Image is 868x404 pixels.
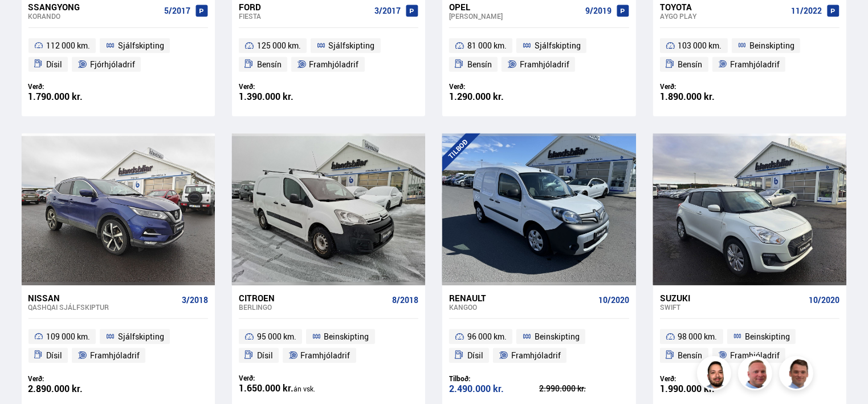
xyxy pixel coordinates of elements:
span: 81 000 km. [467,39,507,52]
span: Sjálfskipting [535,39,581,52]
span: 9/2019 [585,6,612,15]
div: 1.650.000 kr. [239,383,329,394]
span: Dísil [257,349,273,362]
div: Verð: [660,374,750,383]
div: Berlingo [239,303,388,311]
span: Framhjóladrif [520,58,569,71]
span: 3/2018 [182,296,208,305]
span: 95 000 km. [257,330,296,344]
span: 112 000 km. [46,39,90,52]
img: nhp88E3Fdnt1Opn2.png [699,358,733,392]
button: Opna LiveChat spjallviðmót [9,5,43,39]
div: Verð: [239,82,329,91]
span: 96 000 km. [467,330,507,344]
span: Framhjóladrif [309,58,359,71]
span: 11/2022 [791,6,822,15]
span: Beinskipting [749,39,794,52]
span: Dísil [46,349,62,362]
span: 109 000 km. [46,330,90,344]
div: Toyota [660,2,787,12]
div: Verð: [28,374,119,383]
div: Verð: [28,82,119,91]
div: Qashqai SJÁLFSKIPTUR [28,303,177,311]
div: Verð: [660,82,750,91]
div: Opel [449,2,580,12]
span: 3/2017 [374,6,401,15]
span: Framhjóladrif [511,349,561,362]
div: Ford [239,2,370,12]
div: Tilboð: [449,374,539,383]
span: Beinskipting [535,330,580,344]
div: Citroen [239,293,388,303]
span: Fjórhjóladrif [90,58,135,71]
div: Kangoo [449,303,593,311]
div: 1.990.000 kr. [660,384,750,394]
div: 1.290.000 kr. [449,92,539,102]
span: Framhjóladrif [90,349,140,362]
div: 2.890.000 kr. [28,384,119,394]
div: [PERSON_NAME] [449,12,580,20]
span: Framhjóladrif [301,349,351,362]
div: 1.890.000 kr. [660,92,750,102]
div: Verð: [449,82,539,91]
div: Korando [28,12,160,20]
span: 103 000 km. [678,39,722,52]
div: 2.490.000 kr. [449,384,539,394]
div: Swift [660,303,804,311]
div: 1.390.000 kr. [239,92,329,102]
span: Sjálfskipting [118,330,164,344]
span: Sjálfskipting [329,39,375,52]
div: 1.790.000 kr. [28,92,119,102]
div: Fiesta [239,12,370,20]
span: 8/2018 [392,296,418,305]
span: Beinskipting [745,330,790,344]
span: Bensín [467,58,492,71]
img: siFngHWaQ9KaOqBr.png [740,358,774,392]
span: Sjálfskipting [118,39,164,52]
span: Dísil [467,349,483,362]
span: Beinskipting [324,330,369,344]
span: 5/2017 [164,6,190,15]
img: FbJEzSuNWCJXmdc-.webp [781,358,815,392]
span: Framhjóladrif [730,349,780,362]
div: Aygo PLAY [660,12,787,20]
div: Suzuki [660,293,804,303]
div: 2.990.000 kr. [539,385,629,393]
span: Bensín [678,58,703,71]
span: Bensín [257,58,282,71]
span: 10/2020 [598,296,629,305]
div: Verð: [239,374,329,382]
div: Nissan [28,293,177,303]
span: Framhjóladrif [730,58,780,71]
div: Renault [449,293,593,303]
span: Dísil [46,58,62,71]
span: 98 000 km. [678,330,718,344]
span: 10/2020 [809,296,840,305]
span: án vsk. [294,384,315,393]
div: Ssangyong [28,2,160,12]
span: 125 000 km. [257,39,301,52]
span: Bensín [678,349,703,362]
